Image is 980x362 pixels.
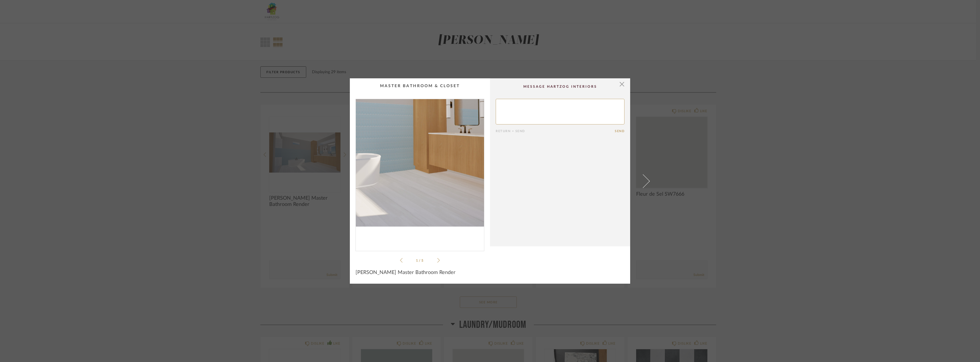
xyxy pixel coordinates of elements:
span: / [419,259,421,262]
span: 1 [416,259,419,262]
div: 0 [356,99,484,246]
span: 5 [421,259,424,262]
img: 5bc7c63e-a87f-4047-aefd-d78092228994_1000x1000.jpg [356,99,484,246]
div: Return = Send [496,129,615,133]
button: Close [616,78,628,90]
span: [PERSON_NAME] Master Bathroom Render [356,269,456,276]
button: Send [615,129,624,133]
